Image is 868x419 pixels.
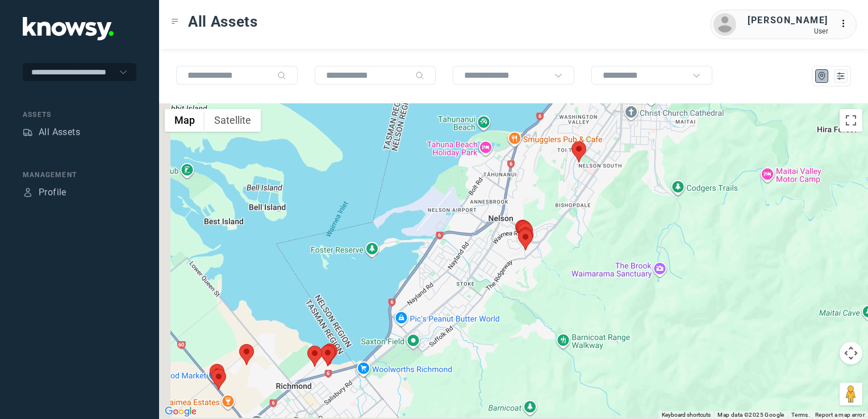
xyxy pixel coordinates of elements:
button: Show satellite imagery [205,109,261,132]
div: : [840,17,853,31]
tspan: ... [840,19,852,28]
img: Application Logo [23,17,114,40]
div: Assets [23,110,136,120]
span: All Assets [188,11,258,32]
button: Toggle fullscreen view [840,109,862,132]
button: Keyboard shortcuts [662,411,711,419]
button: Map camera controls [840,342,862,364]
a: AssetsAll Assets [23,125,80,139]
div: User [748,27,828,35]
div: [PERSON_NAME] [748,14,828,27]
div: Search [277,71,286,80]
button: Show street map [165,109,205,132]
div: Profile [39,186,66,199]
div: Map [817,71,827,81]
div: All Assets [39,125,80,139]
button: Drag Pegman onto the map to open Street View [840,383,862,405]
span: Map data ©2025 Google [717,412,784,418]
div: Profile [23,187,33,198]
a: ProfileProfile [23,186,66,199]
div: Search [415,71,424,80]
div: Assets [23,127,33,137]
img: avatar.png [713,13,736,36]
a: Report a map error [815,412,865,418]
div: Management [23,170,136,180]
img: Google [162,404,199,419]
a: Terms [791,412,808,418]
div: : [840,17,853,32]
div: Toggle Menu [171,18,179,26]
div: List [836,71,846,81]
a: Open this area in Google Maps (opens a new window) [162,404,199,419]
